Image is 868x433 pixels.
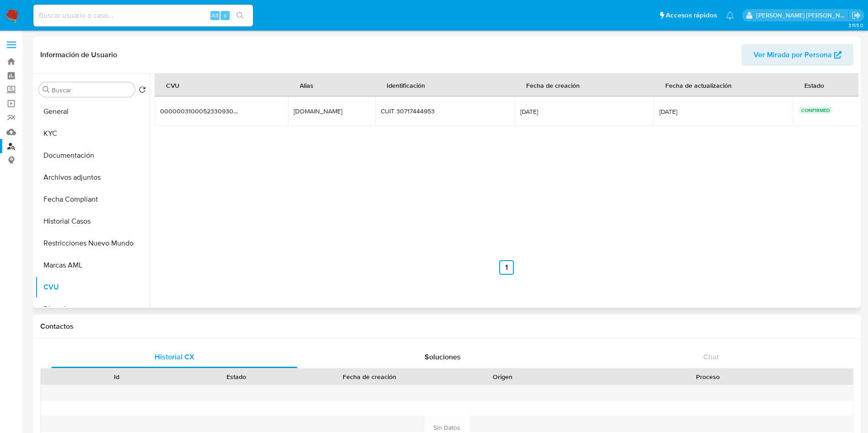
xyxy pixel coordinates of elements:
[35,276,150,298] button: CVU
[40,322,853,331] h1: Contactos
[40,50,117,59] h1: Información de Usuario
[756,11,849,20] p: sandra.helbardt@mercadolibre.com
[224,11,226,20] span: s
[155,352,194,362] span: Historial CX
[35,166,150,188] button: Archivos adjuntos
[52,86,131,94] input: Buscar
[33,10,253,21] input: Buscar usuario o caso...
[35,188,150,210] button: Fecha Compliant
[183,372,290,381] div: Estado
[666,11,717,20] span: Accesos rápidos
[449,372,556,381] div: Origen
[35,232,150,254] button: Restricciones Nuevo Mundo
[754,44,832,66] span: Ver Mirada por Persona
[35,254,150,276] button: Marcas AML
[742,44,853,66] button: Ver Mirada por Persona
[231,9,249,22] button: search-icon
[35,101,150,123] button: General
[35,123,150,144] button: KYC
[303,372,437,381] div: Fecha de creación
[35,298,150,320] button: Direcciones
[703,352,719,362] span: Chat
[726,11,734,19] a: Notificaciones
[425,352,461,362] span: Soluciones
[35,144,150,166] button: Documentación
[139,86,146,96] button: Volver al orden por defecto
[63,372,170,381] div: Id
[569,372,846,381] div: Proceso
[211,11,219,20] span: Alt
[43,86,50,93] button: Buscar
[35,210,150,232] button: Historial Casos
[852,11,861,20] a: Salir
